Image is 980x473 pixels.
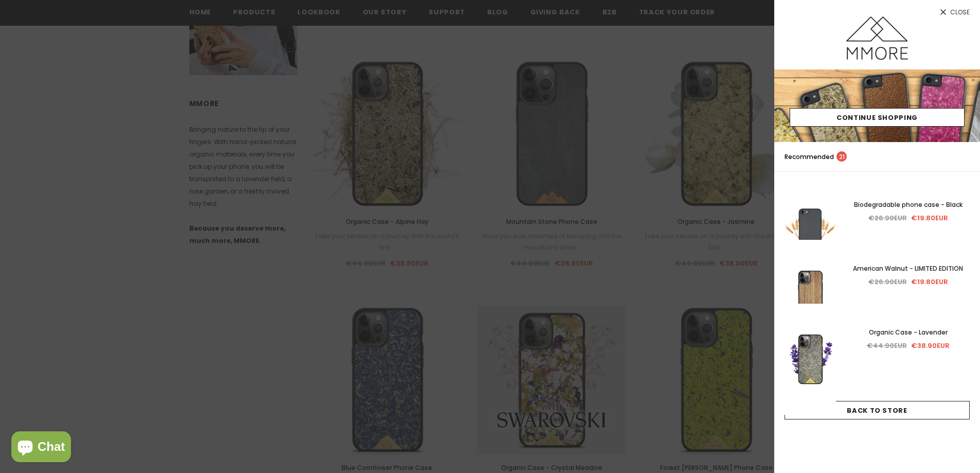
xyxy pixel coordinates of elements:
span: €44.90EUR [867,341,907,351]
span: 21 [836,151,847,162]
span: American Walnut - LIMITED EDITION [853,264,963,273]
a: Biodegradable phone case - Black [846,199,970,211]
span: €38.90EUR [911,341,950,351]
a: search [959,152,970,162]
p: Recommended [785,151,847,162]
span: Biodegradable phone case - Black [854,200,963,209]
span: €19.80EUR [911,213,948,223]
span: Close [950,9,970,15]
span: €26.90EUR [868,213,907,223]
span: €26.90EUR [868,277,907,287]
inbox-online-store-chat: Shopify online store chat [8,431,74,465]
a: Continue Shopping [790,108,965,127]
a: Back To Store [785,401,970,419]
a: Organic Case - Lavender [846,327,970,338]
span: Organic Case - Lavender [869,328,948,337]
span: €19.80EUR [911,277,948,287]
a: American Walnut - LIMITED EDITION [846,263,970,274]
